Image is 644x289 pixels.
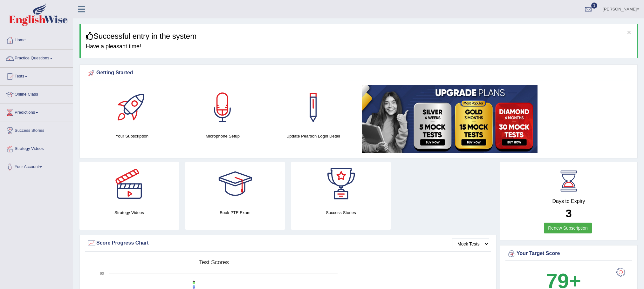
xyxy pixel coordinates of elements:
div: Getting Started [87,68,630,78]
h4: Success Stories [291,209,391,216]
div: Score Progress Chart [87,239,489,248]
h3: Successful entry in the system [86,32,633,40]
a: Tests [0,68,73,84]
tspan: Test scores [199,259,229,265]
img: small5.jpg [362,85,538,153]
a: Home [0,31,73,47]
a: Strategy Videos [0,140,73,156]
b: 3 [565,207,572,219]
a: Online Class [0,86,73,102]
div: Your Target Score [507,249,630,259]
h4: Days to Expiry [507,198,630,204]
a: Practice Questions [0,50,73,65]
h4: Update Pearson Login Detail [271,133,355,139]
a: Your Account [0,158,73,174]
h4: Book PTE Exam [185,209,285,216]
text: 90 [100,272,104,275]
h4: Strategy Videos [79,209,179,216]
a: Renew Subscription [544,223,592,233]
button: × [627,29,631,36]
h4: Have a pleasant time! [86,44,633,50]
h4: Microphone Setup [181,133,265,139]
a: Predictions [0,104,73,120]
a: Success Stories [0,122,73,138]
h4: Your Subscription [90,133,174,139]
span: 3 [591,3,598,9]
